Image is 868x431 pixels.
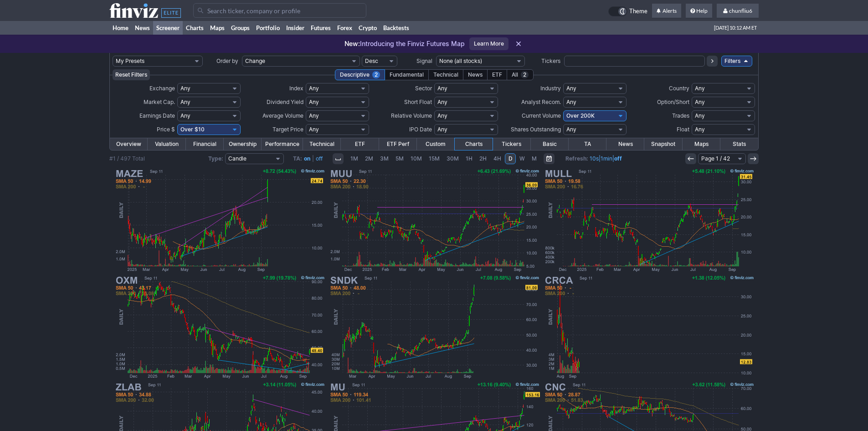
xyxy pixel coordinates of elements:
span: 30M [447,155,459,162]
a: Charts [183,21,207,35]
a: Snapshot [644,138,682,150]
span: D [508,155,513,162]
a: Theme [608,6,647,16]
span: Exchange [149,85,175,92]
span: Price $ [157,126,175,133]
a: Financial [186,138,224,150]
span: Relative Volume [391,112,432,119]
span: Signal [416,57,432,64]
a: Backtests [380,21,412,35]
a: Screener [153,21,183,35]
div: All [507,69,534,80]
a: M [529,153,540,164]
span: 15M [429,155,440,162]
a: ETF [341,138,379,150]
a: Portfolio [253,21,283,35]
a: Alerts [652,4,681,18]
a: TA [569,138,606,150]
span: Current Volume [522,112,561,119]
a: W [516,153,528,164]
span: Analyst Recom. [521,99,561,105]
div: Descriptive [335,69,385,80]
a: Custom [417,138,455,150]
span: Theme [629,6,647,16]
a: Filters [721,56,752,67]
div: Fundamental [385,69,429,80]
a: 4H [490,153,504,164]
a: Charts [455,138,493,150]
span: Average Volume [262,112,303,119]
a: Basic [531,138,569,150]
span: Market Cap. [144,99,175,105]
span: Short Float [404,99,432,105]
span: Sector [415,85,432,92]
span: Trades [672,112,689,119]
a: Help [686,4,712,18]
a: 5M [392,153,407,164]
span: Index [289,85,303,92]
span: chunfliu6 [729,7,752,14]
img: MAZE - Maze Therapeutics Inc - Stock Price Chart [113,167,326,274]
a: 2H [476,153,490,164]
span: 2H [479,155,487,162]
img: CRCA - ProShares Ultra CRCL - Stock Price Chart [542,274,755,380]
b: Refresh: [565,155,588,162]
span: 2M [365,155,373,162]
a: Groups [228,21,253,35]
a: Maps [683,138,720,150]
button: Reset Filters [113,69,150,80]
a: Forex [334,21,355,35]
span: Tickers [541,57,560,64]
span: Target Price [272,126,303,133]
button: Range [544,153,555,164]
a: D [505,153,516,164]
a: 1min [601,155,612,162]
span: | | [565,154,622,163]
span: New: [344,40,360,47]
a: 3M [377,153,392,164]
div: News [463,69,488,80]
a: off [614,155,622,162]
p: Introducing the Finviz Futures Map [344,39,465,48]
span: Earnings Date [139,112,175,119]
b: TA: [293,155,302,162]
span: Float [677,126,689,133]
img: MUU - Direxion Daily MU Bull 2X Shares - Stock Price Chart [328,167,541,274]
span: W [519,155,525,162]
a: News [606,138,644,150]
a: Technical [303,138,341,150]
a: ETF Perf [379,138,417,150]
span: Option/Short [657,99,689,105]
img: OXM - Oxford Industries, Inc - Stock Price Chart [113,274,326,380]
a: Crypto [355,21,380,35]
span: Order by [216,57,238,64]
span: 1H [466,155,473,162]
a: Tickers [493,138,530,150]
span: 5M [395,155,404,162]
a: Maps [207,21,228,35]
a: off [316,155,323,162]
span: 2 [372,71,380,78]
img: MULL - GraniteShares 2x Long MU Daily ETF - Stock Price Chart [542,167,755,274]
a: Stats [720,138,758,150]
span: Industry [540,85,561,92]
a: Overview [110,138,148,150]
span: 1M [350,155,358,162]
a: Futures [308,21,334,35]
span: Country [669,85,689,92]
span: IPO Date [409,126,432,133]
a: on [304,155,310,162]
span: Dividend Yield [267,99,303,105]
a: 1H [462,153,476,164]
input: Search [193,3,366,18]
a: chunfliu6 [717,4,759,18]
b: Type: [208,155,223,162]
span: | [312,155,314,162]
a: 10s [590,155,599,162]
a: News [132,21,153,35]
a: 10M [407,153,425,164]
div: Technical [428,69,463,80]
a: 15M [426,153,443,164]
span: [DATE] 10:12 AM ET [714,21,757,35]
